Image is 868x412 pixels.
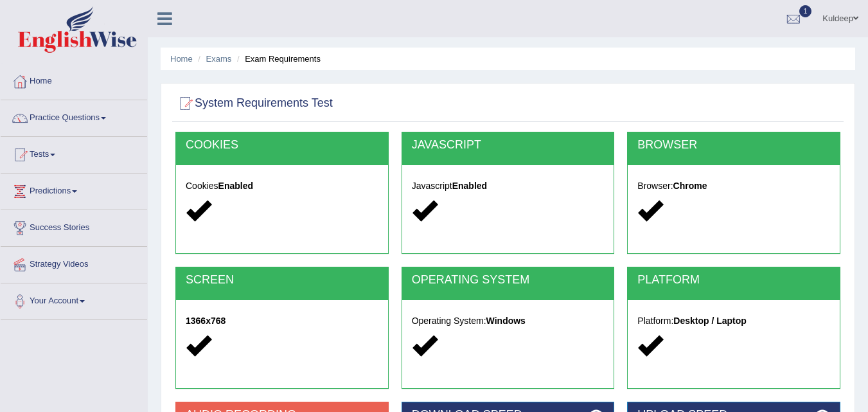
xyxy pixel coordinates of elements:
a: Strategy Videos [1,247,147,279]
h2: System Requirements Test [175,94,333,113]
li: Exam Requirements [234,53,321,65]
h5: Cookies [186,181,378,191]
a: Home [1,64,147,96]
a: Success Stories [1,210,147,242]
a: Home [170,54,193,64]
h2: BROWSER [637,139,830,152]
strong: Enabled [452,181,487,191]
a: Tests [1,137,147,169]
span: 1 [799,5,812,17]
strong: 1366x768 [186,316,226,326]
h2: SCREEN [186,274,378,287]
a: Practice Questions [1,100,147,132]
a: Exams [206,54,232,64]
h5: Platform: [637,316,830,326]
h2: JAVASCRIPT [412,139,605,152]
h5: Javascript [412,181,605,191]
strong: Windows [486,316,526,326]
h2: COOKIES [186,139,378,152]
h5: Operating System: [412,316,605,326]
strong: Desktop / Laptop [673,316,747,326]
h2: OPERATING SYSTEM [412,274,605,287]
strong: Chrome [673,181,707,191]
h5: Browser: [637,181,830,191]
a: Your Account [1,283,147,316]
a: Predictions [1,174,147,206]
strong: Enabled [218,181,253,191]
h2: PLATFORM [637,274,830,287]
